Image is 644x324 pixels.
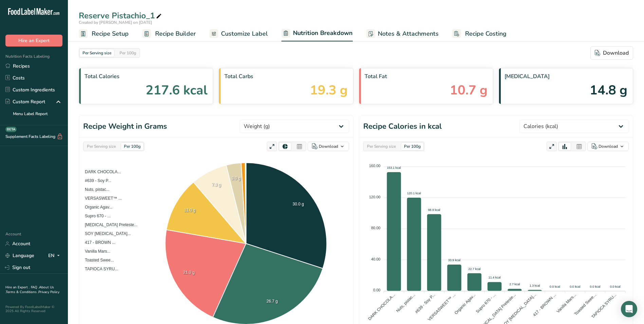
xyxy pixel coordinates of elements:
[31,285,39,290] a: FAQ .
[48,252,62,260] div: EN
[80,240,115,245] span: 417 - BROWN ...
[452,26,507,41] a: Recipe Costing
[5,35,62,47] button: Hire an Expert
[308,142,349,151] button: Download
[117,49,139,57] div: Per 100g
[369,195,381,199] tspan: 120.00
[5,98,45,105] div: Custom Report
[80,231,131,236] span: SOY [MEDICAL_DATA]...
[80,178,111,183] span: #639 - Soy P...
[79,10,163,22] div: Reserve Pistachio_1
[83,121,167,132] h1: Recipe Weight in Grams
[6,290,38,294] a: Terms & Conditions .
[363,121,442,132] h1: Recipe Calories in kcal
[367,292,396,321] tspan: DARK CHOCOLA...
[146,80,207,100] span: 217.6 kcal
[590,46,633,60] button: Download
[281,25,353,42] a: Nutrition Breakdown
[5,285,30,290] a: Hire an Expert .
[80,222,137,227] span: [MEDICAL_DATA] Preteste...
[84,143,118,150] div: Per Serving size
[427,292,456,322] tspan: VERSASWEET™ ...
[401,143,423,150] div: Per 100g
[365,72,487,80] span: Total Fat
[364,143,399,150] div: Per Serving size
[366,26,439,41] a: Notes & Attachments
[414,292,436,314] tspan: #639 - Soy P...
[79,26,129,41] a: Recipe Setup
[79,20,152,25] span: Created by [PERSON_NAME] on [DATE]
[319,143,338,149] div: Download
[209,26,268,41] a: Customize Label
[80,49,114,57] div: Per Serving size
[310,80,348,100] span: 19.3 g
[369,164,381,168] tspan: 160.00
[80,267,118,271] span: TAPIOCA SYRU...
[38,290,59,294] a: Privacy Policy
[450,80,487,100] span: 10.7 g
[80,169,121,174] span: DARK CHOCOLA...
[373,288,380,292] tspan: 0.00
[621,301,637,317] div: Open Intercom Messenger
[590,292,617,319] tspan: TAPIOCA SYRU...
[80,187,110,192] span: Nuts, pistac...
[293,29,353,38] span: Nutrition Breakdown
[80,196,122,201] span: VERSASWEET™ ...
[595,49,629,57] div: Download
[378,29,439,38] span: Notes & Attachments
[142,26,196,41] a: Recipe Builder
[5,127,17,132] div: BETA
[121,143,143,150] div: Per 100g
[465,29,507,38] span: Recipe Costing
[5,250,34,262] a: Language
[80,205,112,210] span: Organic Agav...
[80,258,114,263] span: Toasted Swee...
[556,292,577,314] tspan: Vanilla Mars...
[80,214,111,218] span: Supro 670 - ...
[573,292,597,316] tspan: Toasted Swee...
[371,257,381,261] tspan: 40.00
[532,292,557,318] tspan: 417 - BROWN ...
[590,80,627,100] span: 14.8 g
[395,292,416,313] tspan: Nuts, pistac...
[85,72,207,80] span: Total Calories
[599,143,618,149] div: Download
[504,72,627,80] span: [MEDICAL_DATA]
[587,142,629,151] button: Download
[155,29,196,38] span: Recipe Builder
[92,29,129,38] span: Recipe Setup
[221,29,268,38] span: Customize Label
[454,292,476,315] tspan: Organic Agav...
[224,72,347,80] span: Total Carbs
[475,292,497,314] tspan: Supro 670 - ...
[5,285,54,294] a: About Us .
[5,305,62,313] div: Powered By FoodLabelMaker © 2025 All Rights Reserved
[80,249,110,254] span: Vanilla Mars...
[371,226,381,230] tspan: 80.00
